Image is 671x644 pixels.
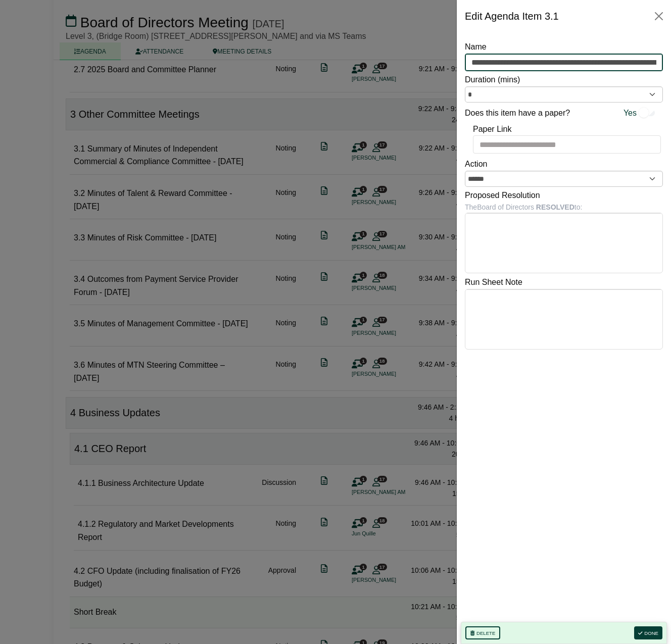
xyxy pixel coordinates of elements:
label: Proposed Resolution [465,189,540,202]
span: Yes [624,107,637,120]
label: Paper Link [473,123,512,136]
div: The Board of Directors to: [465,202,663,213]
button: Done [634,626,662,639]
label: Duration (mins) [465,73,520,86]
button: Close [651,8,667,24]
label: Does this item have a paper? [465,107,570,120]
b: RESOLVED [536,203,574,211]
div: Edit Agenda Item 3.1 [465,8,559,24]
label: Name [465,40,487,54]
label: Action [465,158,487,171]
label: Run Sheet Note [465,276,522,289]
button: Delete [465,626,500,639]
